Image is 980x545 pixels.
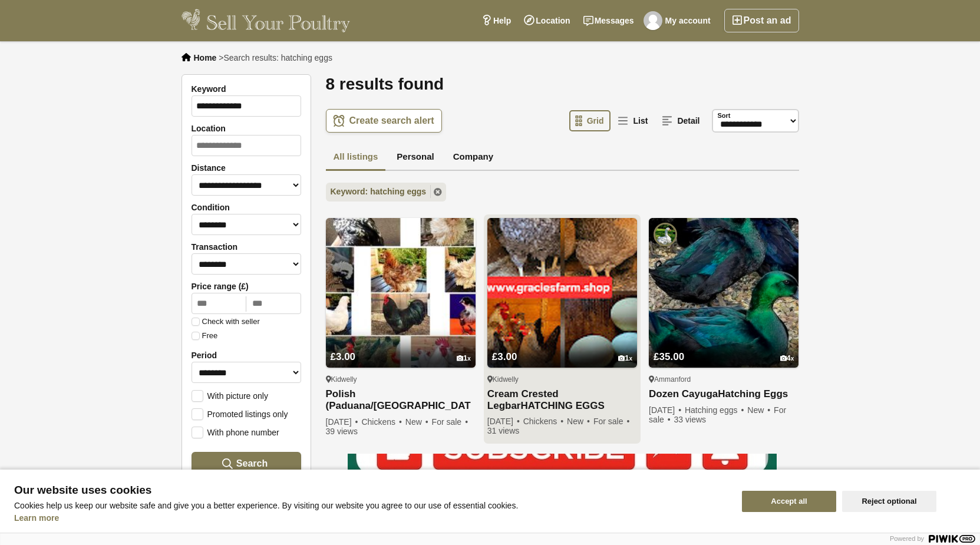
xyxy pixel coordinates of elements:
span: Grid [587,116,604,125]
span: £3.00 [492,351,517,362]
strong: EGGS [576,400,605,411]
span: For sale [649,405,786,424]
label: Period [192,351,301,360]
a: £3.00 1 [326,329,476,368]
a: All listings [326,144,386,171]
span: 39 views [326,427,358,436]
button: Accept all [742,491,836,512]
label: Location [192,124,301,133]
span: Search [236,458,268,469]
div: Kidwelly [487,375,637,384]
span: [DATE] [326,417,359,427]
div: Ammanford [649,375,798,384]
a: Post an ad [724,9,799,32]
a: Dozen CayugaHatching Eggs [649,388,798,401]
span: For sale [432,417,469,427]
span: 33 views [674,415,706,424]
a: Home [194,53,217,62]
strong: Eggs [764,388,788,399]
a: Location [517,9,576,32]
button: Reject optional [842,491,936,512]
label: Transaction [192,242,301,252]
a: £35.00 4 [649,329,798,368]
div: 4 [780,354,794,363]
span: New [405,417,430,427]
span: 31 views [487,426,519,435]
a: Create search alert [326,109,442,133]
span: Chickens [361,417,403,427]
span: For sale [593,417,631,426]
img: Wernolau Warrens [654,223,677,246]
label: With picture only [192,390,268,401]
label: Keyword [192,84,301,94]
img: Cream Crested Legbar HATCHING EGGS [487,218,637,368]
img: Dozen Cayuga Hatching Eggs [649,218,798,368]
label: Sort [718,111,731,121]
strong: HATCHING [520,400,572,411]
div: 1 [457,354,471,363]
div: 1 [618,354,632,363]
a: Help [475,9,517,32]
img: Sell Your Poultry [182,9,351,32]
label: Distance [192,163,301,173]
p: Cookies help us keep our website safe and give you a better experience. By visiting our website y... [14,501,728,510]
a: Keyword: hatching eggs [326,183,447,202]
span: New [567,417,591,426]
a: Company [446,144,501,171]
a: Cream Crested LegbarHATCHING EGGS [487,388,637,412]
img: Polish (Paduana/Padua) Frizzled & Smooth HATACHING EGGS [326,218,476,368]
span: Powered by [890,535,924,542]
span: New [747,405,771,415]
span: Detail [677,116,699,125]
a: £3.00 1 [487,329,637,368]
span: [DATE] [487,417,521,426]
span: Hatching eggs [685,405,745,415]
label: With phone number [192,427,279,437]
span: Create search alert [349,115,434,127]
label: Promoted listings only [192,408,288,419]
strong: Hatching [718,388,761,399]
label: Price range (£) [192,282,301,291]
div: Kidwelly [326,375,476,384]
a: Grid [569,110,611,131]
label: Check with seller [192,318,260,326]
span: Our website uses cookies [14,484,728,496]
button: Search [192,452,301,475]
a: Messages [577,9,641,32]
span: [DATE] [649,405,682,415]
a: Learn more [14,513,59,523]
span: £3.00 [331,351,356,362]
a: Personal [389,144,441,171]
a: List [612,110,655,131]
span: List [633,116,648,125]
img: Pure [644,11,662,30]
a: Polish (Paduana/[GEOGRAPHIC_DATA]) Frizzled & Smooth HATACHING [326,388,476,412]
a: My account [641,9,717,32]
label: Condition [192,203,301,212]
li: > [219,53,332,62]
label: Free [192,332,218,340]
a: Detail [656,110,707,131]
h1: 8 results found [326,74,799,94]
span: Search results: hatching eggs [223,53,332,62]
span: Chickens [523,417,565,426]
span: £35.00 [654,351,684,362]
